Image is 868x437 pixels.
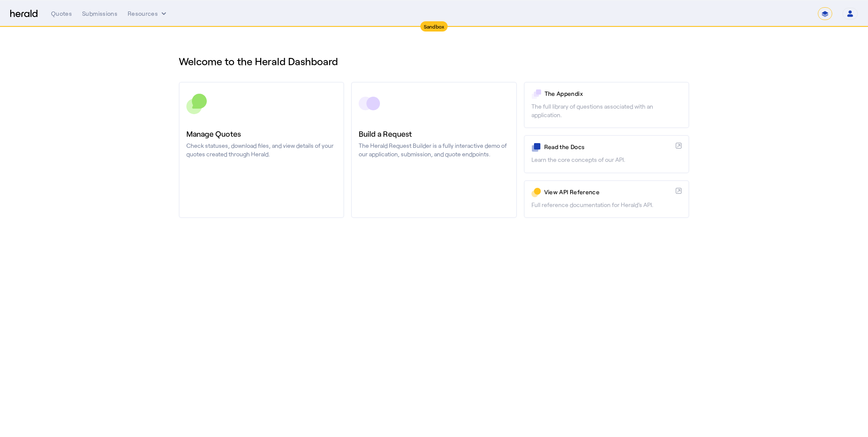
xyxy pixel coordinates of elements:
p: Read the Docs [544,143,672,151]
a: The AppendixThe full library of questions associated with an application. [524,82,689,128]
h3: Build a Request [359,128,509,140]
button: Resources dropdown menu [128,9,168,18]
p: The Herald Request Builder is a fully interactive demo of our application, submission, and quote ... [359,141,509,158]
a: Build a RequestThe Herald Request Builder is a fully interactive demo of our application, submiss... [351,82,517,218]
p: Learn the core concepts of our API. [531,155,682,164]
p: View API Reference [544,188,672,196]
a: Manage QuotesCheck statuses, download files, and view details of your quotes created through Herald. [179,82,344,218]
div: Sandbox [420,21,448,32]
div: Quotes [51,9,72,18]
p: Check statuses, download files, and view details of your quotes created through Herald. [186,141,337,158]
div: Submissions [82,9,117,18]
a: Read the DocsLearn the core concepts of our API. [524,135,689,173]
p: The Appendix [545,89,682,98]
p: The full library of questions associated with an application. [531,102,682,119]
img: Herald Logo [10,10,37,18]
a: View API ReferenceFull reference documentation for Herald's API. [524,180,689,218]
p: Full reference documentation for Herald's API. [531,201,682,209]
h1: Welcome to the Herald Dashboard [179,55,689,68]
h3: Manage Quotes [186,128,337,140]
